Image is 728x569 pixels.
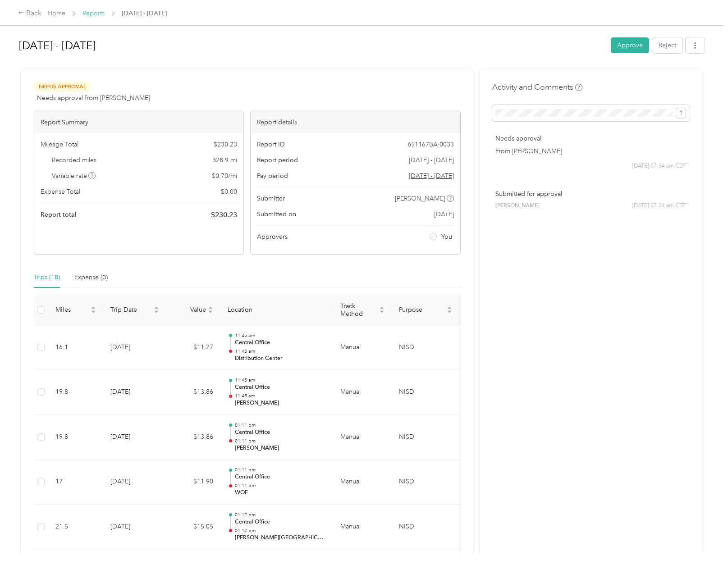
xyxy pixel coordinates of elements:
h1: Sep 1 - 30, 2025 [19,35,604,56]
span: $ 0.00 [221,187,237,196]
p: 01:12 pm [235,512,326,518]
span: You [441,232,452,241]
td: [DATE] [103,460,166,505]
span: caret-up [208,305,213,310]
td: Manual [333,370,392,415]
a: Home [48,9,65,17]
p: Central Office [235,428,326,437]
h4: Activity and Comments [492,82,582,93]
span: Approvers [257,232,288,241]
p: Central Office [235,518,326,526]
p: 11:45 am [235,377,326,383]
td: [DATE] [103,505,166,550]
td: 16.1 [48,325,103,370]
span: [DATE] 07:34 am CDT [632,202,687,210]
span: Mileage Total [41,140,78,149]
th: Purpose [392,295,459,325]
p: Central Office [235,339,326,347]
span: Pay period [257,171,288,181]
td: Manual [333,460,392,505]
span: 328.9 mi [212,155,237,165]
td: $13.86 [166,370,220,415]
td: 19.8 [48,370,103,415]
span: Needs approval from [PERSON_NAME] [37,93,150,103]
span: caret-down [208,309,213,314]
td: NISD [392,505,459,550]
span: [PERSON_NAME] [495,202,540,210]
p: 11:45 am [235,332,326,339]
td: NISD [392,415,459,460]
th: Track Method [333,295,392,325]
span: Track Method [340,302,377,318]
span: [DATE] [434,209,454,219]
span: $ 230.23 [211,209,237,220]
p: From [PERSON_NAME] [495,146,687,156]
span: $ 230.23 [214,140,237,149]
span: caret-up [447,305,452,310]
td: NISD [392,460,459,505]
span: Report ID [257,140,285,149]
span: caret-up [91,305,96,310]
span: caret-down [154,309,159,314]
span: [DATE] - [DATE] [409,155,454,165]
span: Go to pay period [409,171,454,181]
td: $11.90 [166,460,220,505]
td: $13.86 [166,415,220,460]
p: Central Office [235,383,326,391]
p: Needs approval [495,134,687,143]
p: WOF [235,489,326,497]
span: Recorded miles [52,155,96,165]
p: 01:11 pm [235,422,326,428]
span: caret-up [379,305,385,310]
span: 651167BA-0033 [407,140,454,149]
span: Purpose [399,306,445,314]
th: Notes [459,295,493,325]
p: [PERSON_NAME][GEOGRAPHIC_DATA] [235,534,326,542]
td: $15.05 [166,505,220,550]
div: Back [18,8,41,19]
span: [DATE] - [DATE] [122,9,167,18]
td: Manual [333,415,392,460]
div: Trips (18) [34,273,60,282]
span: Trip Date [110,306,152,314]
td: 21.5 [48,505,103,550]
td: [DATE] [103,325,166,370]
td: NISD [392,325,459,370]
td: [DATE] [103,370,166,415]
div: Report details [251,111,460,133]
span: caret-down [447,309,452,314]
span: Submitted on [257,209,296,219]
span: Submitter [257,194,285,203]
p: 01:12 pm [235,528,326,534]
p: Distribution Center [235,355,326,363]
div: Expense (0) [74,273,108,282]
span: [PERSON_NAME] [395,194,445,203]
th: Value [166,295,220,325]
td: NISD [392,370,459,415]
span: $ 0.70 / mi [212,171,237,181]
iframe: Everlance-gr Chat Button Frame [678,519,728,569]
p: [PERSON_NAME] [235,399,326,407]
span: Report total [41,210,77,219]
p: Central Office [235,473,326,481]
td: Manual [333,505,392,550]
p: 01:11 pm [235,438,326,444]
span: Needs Approval [34,82,91,92]
span: Variable rate [52,171,96,181]
td: 19.8 [48,415,103,460]
td: 17 [48,460,103,505]
td: [DATE] [103,415,166,460]
td: $11.27 [166,325,220,370]
span: caret-up [154,305,159,310]
button: Approve [611,37,649,53]
p: [PERSON_NAME] [235,444,326,452]
th: Miles [48,295,103,325]
span: Report period [257,155,298,165]
p: 11:45 am [235,348,326,355]
span: [DATE] 07:34 am CDT [632,162,687,170]
span: Miles [55,306,89,314]
span: caret-down [91,309,96,314]
th: Location [220,295,333,325]
span: Expense Total [41,187,80,196]
th: Trip Date [103,295,166,325]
